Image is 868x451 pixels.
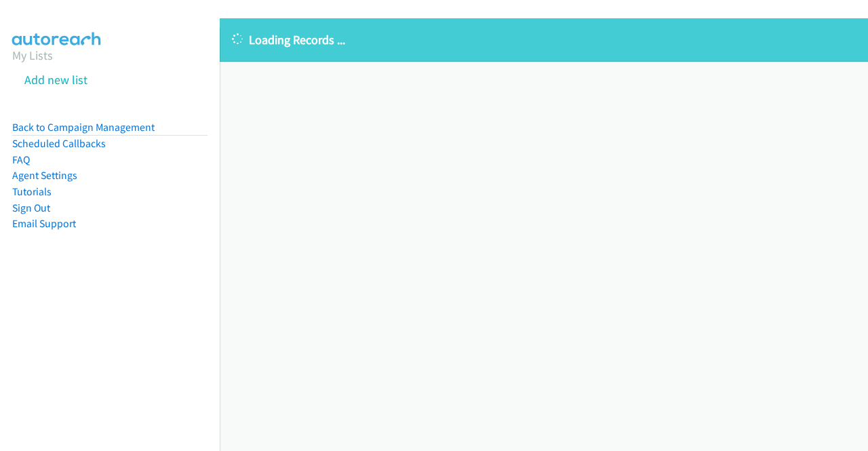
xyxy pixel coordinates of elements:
a: Add new list [24,72,87,87]
a: Tutorials [12,185,52,198]
a: Agent Settings [12,169,77,182]
a: Sign Out [12,201,50,214]
a: Email Support [12,217,76,230]
a: Back to Campaign Management [12,121,155,134]
a: My Lists [12,47,53,63]
a: Scheduled Callbacks [12,137,106,150]
a: FAQ [12,153,30,166]
p: Loading Records ... [232,31,856,49]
